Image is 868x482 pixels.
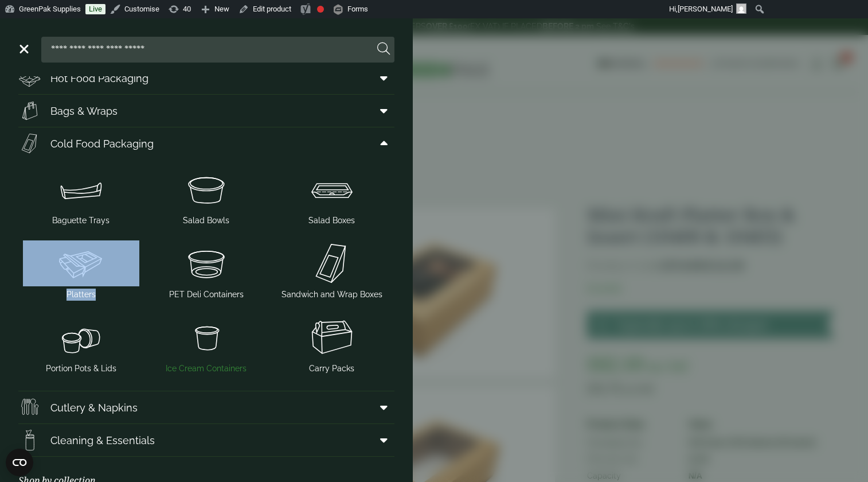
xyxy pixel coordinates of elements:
img: Platter.svg [23,240,139,286]
span: Salad Bowls [183,215,229,227]
span: Carry Packs [309,363,354,375]
button: Open CMP widget [6,449,33,476]
span: Bags & Wraps [50,103,118,119]
span: Cold Food Packaging [50,136,154,151]
a: PET Deli Containers [148,238,265,303]
div: Focus keyphrase not set [317,6,324,13]
img: Baguette_tray.svg [23,166,139,212]
span: Baguette Trays [52,215,110,227]
span: Platters [67,289,96,301]
span: [PERSON_NAME] [678,5,733,13]
a: Portion Pots & Lids [23,312,139,377]
a: Cold Food Packaging [18,127,394,160]
span: Portion Pots & Lids [46,363,116,375]
img: SoupNsalad_bowls.svg [148,166,265,212]
a: Cutlery & Napkins [18,391,394,423]
a: Bags & Wraps [18,95,394,127]
img: SoupNoodle_container.svg [148,314,265,360]
a: Live [85,4,105,14]
a: Cleaning & Essentials [18,424,394,456]
a: Platters [23,238,139,303]
img: PortionPots.svg [23,314,139,360]
img: PetDeli_container.svg [148,240,265,286]
span: PET Deli Containers [169,289,244,301]
a: Sandwich and Wrap Boxes [273,238,390,303]
span: Ice Cream Containers [166,363,247,375]
img: Sandwich_box.svg [18,132,41,155]
img: Deli_box.svg [18,67,41,90]
a: Salad Bowls [148,164,265,229]
span: Salad Boxes [308,215,355,227]
span: Cleaning & Essentials [50,433,155,448]
a: Salad Boxes [273,164,390,229]
img: open-wipe.svg [18,429,41,452]
span: Sandwich and Wrap Boxes [281,289,382,301]
span: Hot Food Packaging [50,71,148,86]
img: Cutlery.svg [18,396,41,419]
span: Cutlery & Napkins [50,400,138,415]
a: Ice Cream Containers [148,312,265,377]
img: Sandwich_box.svg [273,240,390,286]
img: Paper_carriers.svg [18,99,41,122]
a: Hot Food Packaging [18,62,394,94]
img: Picnic_box.svg [273,314,390,360]
a: Carry Packs [273,312,390,377]
img: Salad_box.svg [273,166,390,212]
a: Baguette Trays [23,164,139,229]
